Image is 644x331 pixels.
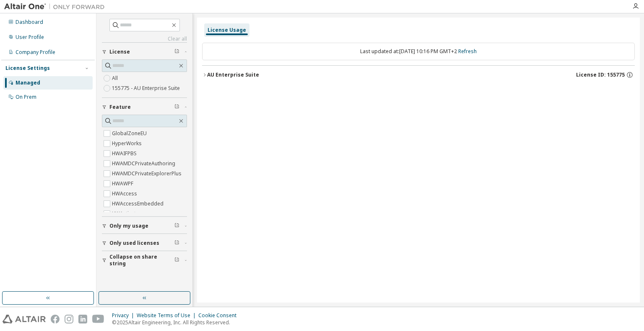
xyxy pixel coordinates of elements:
div: On Prem [16,94,36,100]
div: Company Profile [16,49,55,56]
img: instagram.svg [65,315,73,323]
button: Feature [102,98,187,116]
span: License ID: 155775 [576,72,625,78]
div: Last updated at: [DATE] 10:16 PM GMT+2 [202,43,635,60]
span: Only used licenses [109,240,159,246]
span: Clear filter [174,104,179,110]
label: HWAWPF [112,179,135,189]
div: Cookie Consent [198,312,241,319]
div: Managed [16,80,40,86]
div: Privacy [112,312,137,319]
div: Website Terms of Use [137,312,198,319]
div: Dashboard [16,19,43,26]
label: HWActivate [112,209,140,219]
div: AU Enterprise Suite [207,72,259,78]
span: Collapse on share string [109,254,174,267]
a: Refresh [458,48,477,55]
label: HWAccessEmbedded [112,199,165,209]
label: 155775 - AU Enterprise Suite [112,83,182,93]
img: Altair One [4,3,109,11]
div: License Usage [208,27,246,33]
label: HWAIFPBS [112,149,138,159]
a: Clear all [102,36,187,42]
label: HyperWorks [112,139,143,149]
label: HWAMDCPrivateExplorerPlus [112,169,183,179]
span: Clear filter [174,49,179,55]
img: facebook.svg [51,315,60,323]
label: HWAccess [112,189,139,199]
span: Clear filter [174,223,179,229]
button: Only my usage [102,217,187,235]
span: License [109,49,130,55]
img: youtube.svg [92,315,104,323]
label: HWAMDCPrivateAuthoring [112,159,177,169]
button: Collapse on share string [102,251,187,269]
div: License Settings [5,65,50,72]
img: linkedin.svg [78,315,87,323]
label: GlobalZoneEU [112,128,148,139]
span: Clear filter [174,240,179,246]
button: Only used licenses [102,234,187,252]
p: © 2025 Altair Engineering, Inc. All Rights Reserved. [112,319,241,326]
span: Clear filter [174,257,179,264]
span: Feature [109,104,131,110]
label: All [112,73,119,83]
span: Only my usage [109,223,148,229]
button: AU Enterprise SuiteLicense ID: 155775 [202,66,635,84]
button: License [102,43,187,61]
div: User Profile [16,34,44,41]
img: altair_logo.svg [3,315,46,323]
